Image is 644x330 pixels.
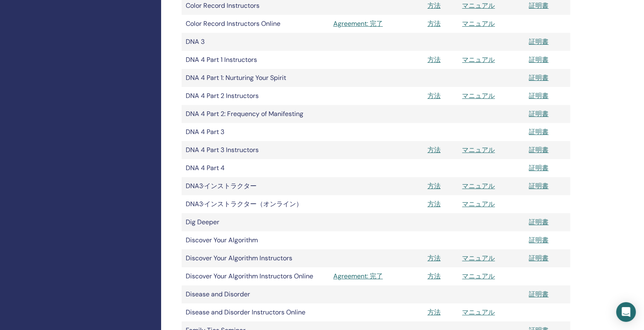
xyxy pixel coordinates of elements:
a: マニュアル [462,19,495,28]
a: 方法 [428,1,441,10]
a: 証明書 [529,91,548,100]
a: マニュアル [462,91,495,100]
a: マニュアル [462,55,495,64]
td: Color Record Instructors Online [182,15,329,33]
a: マニュアル [462,1,495,10]
a: マニュアル [462,308,495,316]
a: 証明書 [529,236,548,244]
a: 証明書 [529,127,548,136]
td: Discover Your Algorithm Instructors [182,249,329,267]
a: 方法 [428,200,441,208]
a: Agreement: 完了 [333,19,419,29]
a: マニュアル [462,182,495,190]
a: 証明書 [529,182,548,190]
td: Dig Deeper [182,213,329,231]
td: Discover Your Algorithm [182,231,329,249]
td: DNA 3 [182,33,329,51]
td: DNA 4 Part 2: Frequency of Manifesting [182,105,329,123]
a: マニュアル [462,146,495,154]
div: Open Intercom Messenger [616,302,636,322]
a: マニュアル [462,200,495,208]
td: DNA 4 Part 3 Instructors [182,141,329,159]
a: マニュアル [462,254,495,262]
a: 証明書 [529,254,548,262]
a: 方法 [428,19,441,28]
a: Agreement: 完了 [333,271,419,281]
a: 方法 [428,91,441,100]
a: 証明書 [529,55,548,64]
a: 方法 [428,254,441,262]
a: マニュアル [462,272,495,280]
td: DNA 4 Part 2 Instructors [182,87,329,105]
a: 方法 [428,55,441,64]
td: Disease and Disorder Instructors Online [182,303,329,321]
td: DNA3·インストラクター [182,177,329,195]
a: 方法 [428,182,441,190]
td: DNA 4 Part 4 [182,159,329,177]
td: DNA3·インストラクター（オンライン） [182,195,329,213]
td: DNA 4 Part 3 [182,123,329,141]
a: 証明書 [529,164,548,172]
a: 証明書 [529,290,548,298]
td: Disease and Disorder [182,285,329,303]
a: 証明書 [529,73,548,82]
a: 証明書 [529,1,548,10]
a: 証明書 [529,37,548,46]
a: 方法 [428,308,441,316]
a: 証明書 [529,146,548,154]
a: 証明書 [529,218,548,226]
td: DNA 4 Part 1: Nurturing Your Spirit [182,69,329,87]
td: Discover Your Algorithm Instructors Online [182,267,329,285]
td: DNA 4 Part 1 Instructors [182,51,329,69]
a: 方法 [428,272,441,280]
a: 方法 [428,146,441,154]
a: 証明書 [529,109,548,118]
